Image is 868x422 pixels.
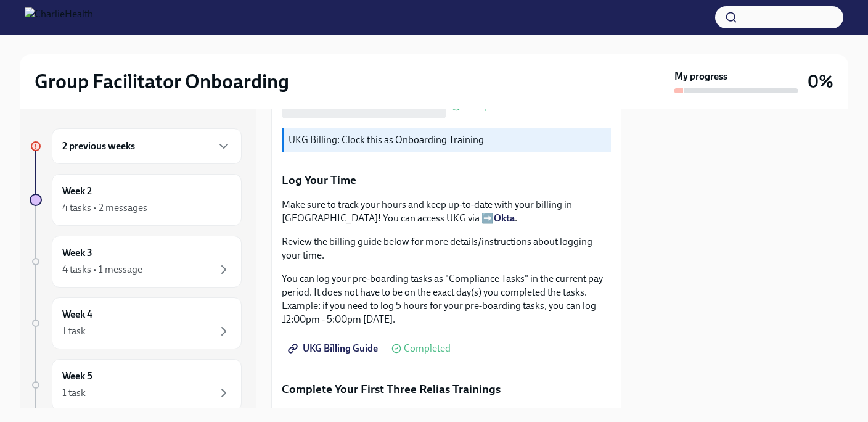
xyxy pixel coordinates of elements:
[62,201,147,215] div: 4 tasks • 2 messages
[62,386,86,400] div: 1 task
[282,198,611,225] p: Make sure to track your hours and keep up-to-date with your billing in [GEOGRAPHIC_DATA]! You can...
[62,263,142,276] div: 4 tasks • 1 message
[30,174,242,226] a: Week 24 tasks • 2 messages
[25,7,93,27] img: CharlieHealth
[289,133,606,147] p: UKG Billing: Clock this as Onboarding Training
[282,336,387,361] a: UKG Billing Guide
[35,69,289,94] h2: Group Facilitator Onboarding
[464,101,510,111] span: Completed
[62,370,92,383] h6: Week 5
[30,359,242,411] a: Week 51 task
[30,236,242,288] a: Week 34 tasks • 1 message
[282,381,611,397] p: Complete Your First Three Relias Trainings
[290,342,378,355] span: UKG Billing Guide
[62,184,92,198] h6: Week 2
[494,212,515,224] a: Okta
[282,235,611,262] p: Review the billing guide below for more details/instructions about logging your time.
[282,272,611,326] p: You can log your pre-boarding tasks as "Compliance Tasks" in the current pay period. It does not ...
[62,308,92,321] h6: Week 4
[404,344,451,354] span: Completed
[62,325,86,338] div: 1 task
[52,128,242,164] div: 2 previous weeks
[62,246,92,260] h6: Week 3
[282,172,611,188] p: Log Your Time
[30,297,242,349] a: Week 41 task
[674,70,727,83] strong: My progress
[808,70,833,93] h3: 0%
[62,139,135,153] h6: 2 previous weeks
